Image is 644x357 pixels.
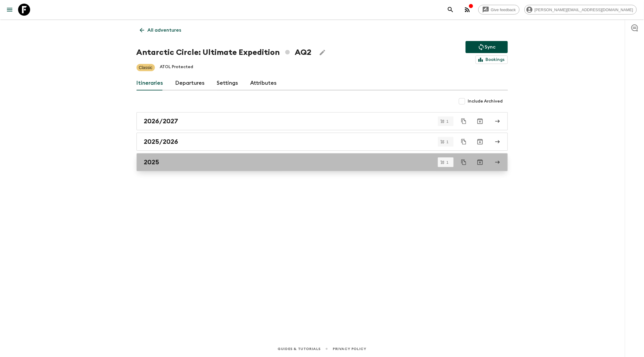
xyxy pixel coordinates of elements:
span: [PERSON_NAME][EMAIL_ADDRESS][DOMAIN_NAME] [531,8,636,12]
a: 2025 [137,153,508,171]
button: Edit Adventure Title [316,46,328,58]
button: Archive [474,115,486,127]
button: Duplicate [458,157,469,168]
a: Guides & Tutorials [278,346,321,352]
span: Include Archived [468,98,503,104]
a: Settings [217,76,238,90]
span: 1 [443,140,452,144]
a: Bookings [476,55,508,64]
button: Duplicate [458,136,469,147]
a: Attributes [250,76,277,90]
div: [PERSON_NAME][EMAIL_ADDRESS][DOMAIN_NAME] [524,5,637,14]
a: Departures [175,76,205,90]
button: menu [4,4,16,16]
button: Sync adventure departures to the booking engine [466,41,508,53]
p: Sync [485,43,496,51]
button: Archive [474,156,486,168]
a: Privacy Policy [333,346,366,352]
a: Give feedback [478,5,520,14]
button: search adventures [445,4,457,16]
button: Duplicate [458,116,469,127]
span: Give feedback [488,8,519,12]
p: All adventures [148,27,181,34]
h2: 2025 [144,158,159,166]
p: ATOL Protected [160,64,193,71]
h2: 2026/2027 [144,117,178,125]
span: 1 [443,160,452,164]
a: 2025/2026 [137,133,508,151]
p: Classic [139,65,152,71]
h2: 2025/2026 [144,138,178,146]
a: Itineraries [137,76,163,90]
h1: Antarctic Circle: Ultimate Expedition AQ2 [137,46,312,58]
button: Archive [474,136,486,148]
a: 2026/2027 [137,112,508,130]
a: All adventures [137,24,185,36]
span: 1 [443,119,452,123]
